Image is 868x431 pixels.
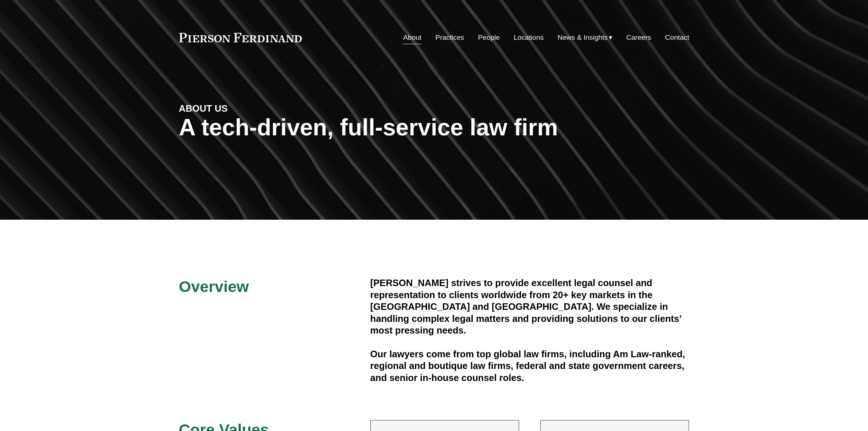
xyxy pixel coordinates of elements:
a: About [403,31,421,45]
strong: ABOUT US [179,103,228,113]
h4: [PERSON_NAME] strives to provide excellent legal counsel and representation to clients worldwide ... [370,277,689,336]
a: folder dropdown [557,31,612,45]
a: Locations [514,31,544,45]
span: Overview [179,278,249,295]
a: Practices [435,31,464,45]
a: Contact [665,31,689,45]
a: Careers [626,31,651,45]
h4: Our lawyers come from top global law firms, including Am Law-ranked, regional and boutique law fi... [370,348,689,384]
h1: A tech-driven, full-service law firm [179,114,689,141]
a: People [478,31,500,45]
span: News & Insights [557,31,608,44]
